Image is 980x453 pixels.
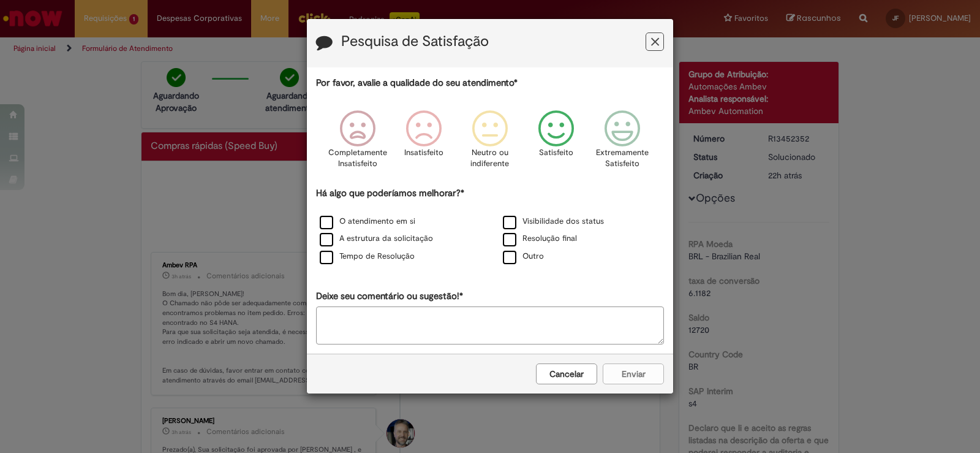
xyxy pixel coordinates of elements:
div: Extremamente Satisfeito [591,101,654,185]
label: Por favor, avalie a qualidade do seu atendimento* [316,77,518,89]
label: Deixe seu comentário ou sugestão!* [316,290,463,303]
p: Completamente Insatisfeito [328,147,387,170]
label: Pesquisa de Satisfação [341,34,489,50]
div: Insatisfeito [393,101,455,185]
p: Insatisfeito [404,147,443,159]
div: Completamente Insatisfeito [326,101,388,185]
label: A estrutura da solicitação [320,233,433,245]
p: Neutro ou indiferente [468,147,512,170]
button: Cancelar [536,364,597,384]
p: Extremamente Satisfeito [596,147,649,170]
label: Resolução final [503,233,577,245]
label: Visibilidade dos status [503,216,604,227]
div: Satisfeito [525,101,587,185]
div: Neutro ou indiferente [459,101,521,185]
label: O atendimento em si [320,216,415,227]
p: Satisfeito [539,147,573,159]
div: Há algo que poderíamos melhorar?* [316,187,664,266]
label: Tempo de Resolução [320,251,415,262]
label: Outro [503,251,544,262]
